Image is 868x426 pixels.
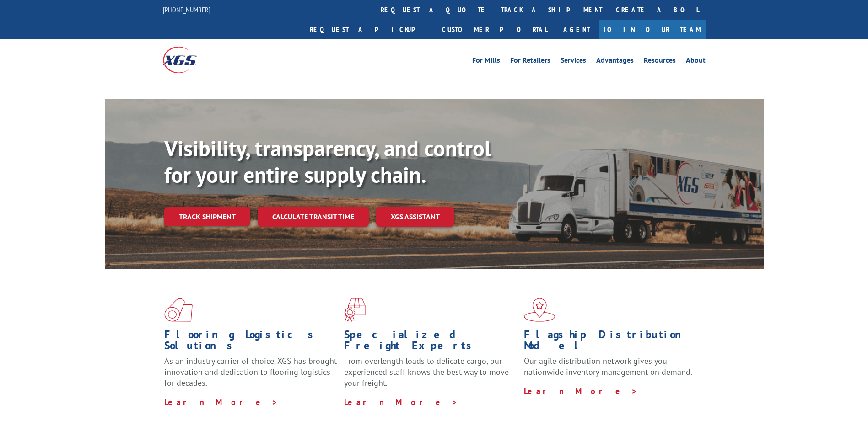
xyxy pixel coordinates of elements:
[344,397,458,407] a: Learn More >
[344,298,366,322] img: xgs-icon-focused-on-flooring-red
[524,329,697,356] h1: Flagship Distribution Model
[344,356,517,396] p: From overlength loads to delicate cargo, our experienced staff knows the best way to move your fr...
[258,207,369,227] a: Calculate transit time
[376,207,454,227] a: XGS ASSISTANT
[344,329,517,356] h1: Specialized Freight Experts
[554,20,599,39] a: Agent
[524,356,692,377] span: Our agile distribution network gives you nationwide inventory management on demand.
[510,57,550,67] a: For Retailers
[599,20,706,39] a: Join Our Team
[163,5,210,14] a: [PHONE_NUMBER]
[644,57,676,67] a: Resources
[686,57,706,67] a: About
[303,20,435,39] a: Request a pickup
[164,397,278,407] a: Learn More >
[524,386,638,396] a: Learn More >
[164,298,193,322] img: xgs-icon-total-supply-chain-intelligence-red
[164,134,491,189] b: Visibility, transparency, and control for your entire supply chain.
[164,356,337,388] span: As an industry carrier of choice, XGS has brought innovation and dedication to flooring logistics...
[435,20,554,39] a: Customer Portal
[472,57,500,67] a: For Mills
[561,57,586,67] a: Services
[596,57,634,67] a: Advantages
[524,298,555,322] img: xgs-icon-flagship-distribution-model-red
[164,207,250,226] a: Track shipment
[164,329,337,356] h1: Flooring Logistics Solutions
